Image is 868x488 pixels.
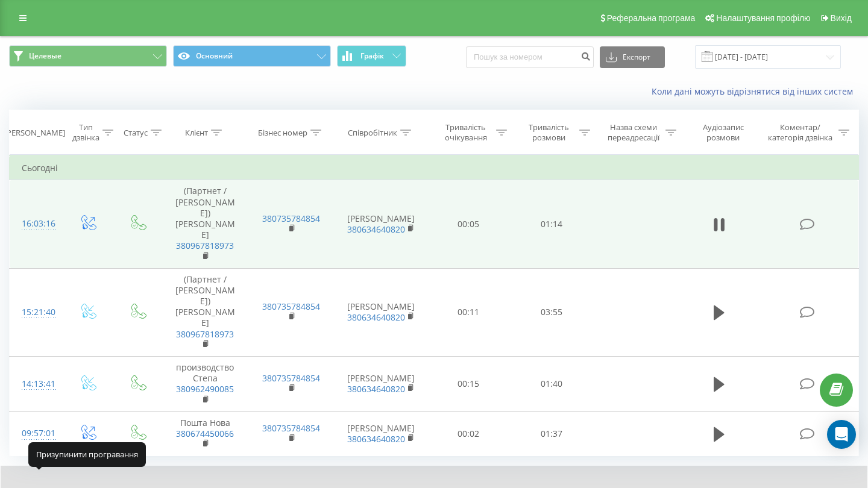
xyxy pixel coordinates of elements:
[124,128,148,138] div: Статус
[765,122,835,143] div: Коментар/категорія дзвінка
[22,422,51,445] div: 09:57:01
[600,46,665,68] button: Експорт
[185,128,208,138] div: Клієнт
[162,268,248,356] td: (Партнет / [PERSON_NAME]) [PERSON_NAME]
[690,122,756,143] div: Аудіозапис розмови
[510,411,593,456] td: 01:37
[335,357,427,412] td: [PERSON_NAME]
[337,45,406,67] button: Графік
[716,13,810,23] span: Налаштування профілю
[258,128,307,138] div: Бізнес номер
[162,411,248,456] td: Пошта Нова
[510,357,593,412] td: 01:40
[438,122,494,143] div: Тривалість очікування
[427,411,511,456] td: 00:02
[510,268,593,356] td: 03:55
[427,357,511,412] td: 00:15
[347,383,405,395] a: 380634640820
[176,328,234,340] a: 380967818973
[335,411,427,456] td: [PERSON_NAME]
[348,128,397,138] div: Співробітник
[72,122,99,143] div: Тип дзвінка
[10,156,859,180] td: Сьогодні
[4,128,65,138] div: [PERSON_NAME]
[607,13,696,23] span: Реферальна програма
[173,45,331,67] button: Основний
[347,224,405,235] a: 380634640820
[652,86,859,97] a: Коли дані можуть відрізнятися вiд інших систем
[262,213,320,224] a: 380735784854
[22,212,51,236] div: 16:03:16
[335,268,427,356] td: [PERSON_NAME]
[29,51,61,61] span: Целевые
[466,46,594,68] input: Пошук за номером
[262,372,320,384] a: 380735784854
[22,372,51,396] div: 14:13:41
[427,268,511,356] td: 00:11
[604,122,662,143] div: Назва схеми переадресації
[9,45,167,67] button: Целевые
[427,180,511,268] td: 00:05
[347,433,405,445] a: 380634640820
[22,301,51,324] div: 15:21:40
[521,122,576,143] div: Тривалість розмови
[262,422,320,434] a: 380735784854
[360,52,384,60] span: Графік
[335,180,427,268] td: [PERSON_NAME]
[262,301,320,312] a: 380735784854
[176,383,234,395] a: 380962490085
[827,420,856,449] div: Open Intercom Messenger
[831,13,852,23] span: Вихід
[162,357,248,412] td: производство Степа
[176,428,234,439] a: 380674450066
[510,180,593,268] td: 01:14
[162,180,248,268] td: (Партнет / [PERSON_NAME]) [PERSON_NAME]
[28,442,146,466] div: Призупинити програвання
[176,240,234,251] a: 380967818973
[347,311,405,323] a: 380634640820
